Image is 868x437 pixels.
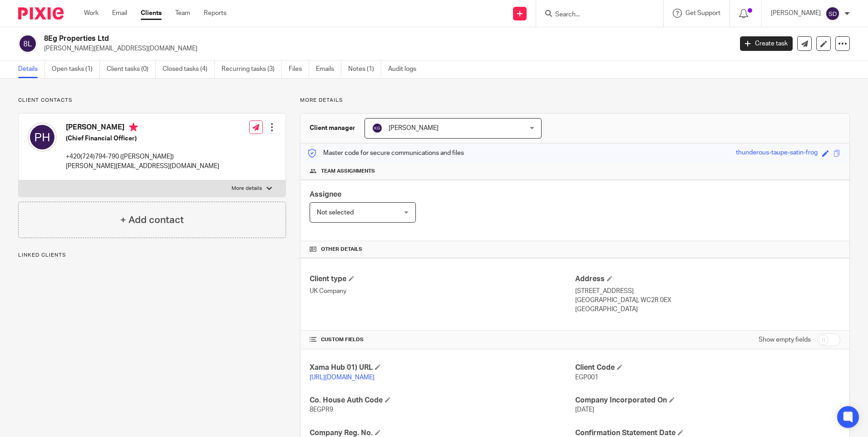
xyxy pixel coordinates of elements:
span: Get Support [686,10,720,16]
h4: + Add contact [120,213,184,227]
img: svg%3E [372,123,383,134]
p: Linked clients [18,252,286,259]
span: Other details [321,246,362,253]
h4: Client type [310,274,575,284]
a: Files [289,60,309,78]
label: Show empty fields [759,335,811,344]
a: [URL][DOMAIN_NAME] [310,374,375,381]
a: Details [18,60,45,78]
a: Create task [740,36,793,51]
a: Reports [204,9,227,18]
h4: [PERSON_NAME] [66,123,219,134]
a: Open tasks (1) [52,60,100,78]
span: EGP001 [575,374,598,381]
a: Work [84,9,99,18]
h4: Company Incorporated On [575,396,840,405]
h2: 8Eg Properties Ltd [44,34,590,44]
p: [PERSON_NAME][EMAIL_ADDRESS][DOMAIN_NAME] [44,44,726,53]
p: +420(724)794-790 ([PERSON_NAME]) [66,152,219,161]
img: Pixie [18,7,64,20]
a: Clients [141,9,162,18]
h4: Xama Hub 01) URL [310,363,575,372]
img: svg%3E [28,123,57,152]
span: Team assignments [321,168,375,175]
h4: Co. House Auth Code [310,396,575,405]
p: UK Company [310,287,575,296]
img: svg%3E [18,34,37,53]
span: [DATE] [575,407,594,413]
p: [PERSON_NAME] [771,9,821,18]
p: More details [300,97,850,104]
h4: Address [575,274,840,284]
img: svg%3E [825,6,840,21]
p: Client contacts [18,97,286,104]
a: Audit logs [388,60,423,78]
span: Not selected [317,209,354,216]
p: [PERSON_NAME][EMAIL_ADDRESS][DOMAIN_NAME] [66,162,219,171]
h3: Client manager [310,124,355,133]
a: Closed tasks (4) [163,60,215,78]
span: 8EGPR9 [310,407,333,413]
a: Team [175,9,190,18]
p: More details [232,185,262,192]
div: thunderous-taupe-satin-frog [736,148,818,159]
p: [GEOGRAPHIC_DATA], WC2R 0EX [575,296,840,305]
i: Primary [129,123,138,132]
p: [STREET_ADDRESS] [575,287,840,296]
a: Email [112,9,127,18]
span: Assignee [310,191,341,198]
a: Recurring tasks (3) [222,60,282,78]
input: Search [554,11,636,19]
a: Client tasks (0) [107,60,156,78]
h5: (Chief Financial Officer) [66,134,219,143]
a: Emails [316,60,341,78]
p: Master code for secure communications and files [307,149,464,158]
h4: Client Code [575,363,840,372]
h4: CUSTOM FIELDS [310,336,575,343]
p: [GEOGRAPHIC_DATA] [575,305,840,314]
a: Notes (1) [348,60,381,78]
span: [PERSON_NAME] [389,125,439,131]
